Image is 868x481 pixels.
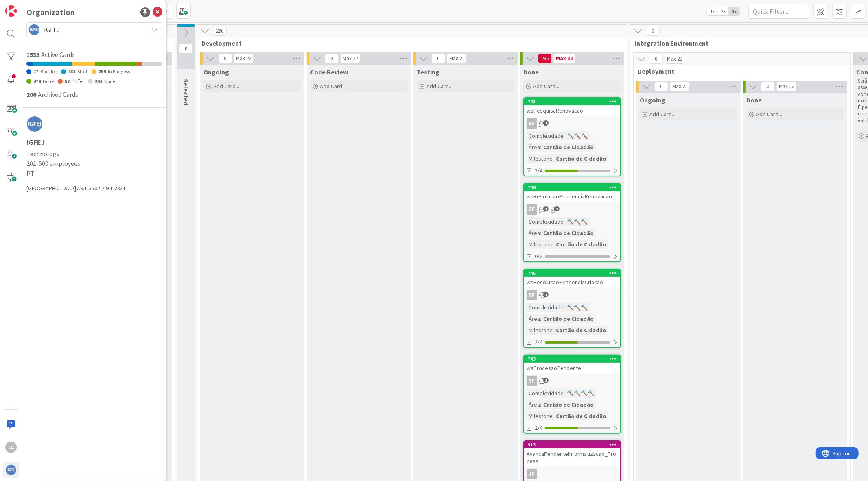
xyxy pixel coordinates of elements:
span: Selected [182,79,190,105]
span: : [553,240,554,249]
span: : [553,154,554,163]
span: Code Review [310,68,348,76]
div: Active Cards [26,50,162,59]
div: AvancaPendenteInformatizacao_Process [524,448,620,466]
input: Quick Filter... [748,4,809,19]
div: Área [527,143,540,152]
span: 0 [431,54,445,63]
div: Cartão de Cidadão [541,229,596,237]
div: 913 [524,441,620,448]
span: 52 [65,78,70,84]
span: IGFEJ [44,24,144,35]
span: 2 [554,206,560,211]
span: 259 [98,68,106,74]
span: 1 [543,206,549,211]
div: Cartão de Cidadão [554,154,608,163]
div: Milestone [527,326,553,335]
span: 479 [33,78,41,84]
div: Cartão de Cidadão [554,326,608,335]
span: 201-500 employees [26,159,162,168]
div: wsResolucaoPendenciaRenovacao [524,191,620,202]
div: 746 [528,185,620,190]
span: Ongoing [640,96,665,104]
div: 913AvancaPendenteInformatizacao_Process [524,441,620,466]
span: 2/4 [535,424,542,432]
span: 1 [543,292,549,297]
span: : [564,389,565,398]
a: 741wsPesquisaRenovacaoSFComplexidade:🔨🔨🔨Área:Cartão de CidadãoMilestone:Cartão de Cidadão2/4 [523,97,621,176]
h1: IGFEJ [26,138,162,146]
div: SF [527,118,537,129]
div: Complexidade [527,303,564,312]
span: 296 [213,26,227,36]
div: Max 22 [556,57,573,61]
span: 77 [33,68,38,74]
span: 434 [68,68,75,74]
span: : [540,229,541,237]
span: Add Card... [756,111,782,118]
span: : [553,326,554,335]
span: 1 [543,120,549,126]
div: SF [524,290,620,300]
span: 296 [538,54,552,63]
div: Max 22 [667,57,682,61]
div: Complexidade [527,217,564,226]
div: Max 22 [236,57,251,61]
span: 🔨🔨🔨🔨 [567,390,595,397]
span: Start [77,68,87,74]
div: Max 22 [672,85,687,89]
span: 🔨🔨🔨 [567,132,588,139]
div: Cartão de Cidadão [554,411,608,420]
div: 741 [528,99,620,104]
span: 0 [179,44,193,54]
span: Ongoing [203,68,229,76]
div: Área [527,400,540,409]
span: : [540,314,541,323]
span: 1x [707,7,718,15]
span: 0 [218,54,232,63]
div: 746wsResolucaoPendenciaRenovacao [524,184,620,202]
span: None [104,78,115,84]
span: 234 [95,78,102,84]
div: Max 22 [449,57,464,61]
span: 0/2 [535,252,542,261]
div: Área [527,314,540,323]
span: 0 [649,54,663,64]
a: 743wsProcessoPendenteSFComplexidade:🔨🔨🔨🔨Área:Cartão de CidadãoMilestone:Cartão de Cidadão2/4 [523,355,621,434]
span: : [540,400,541,409]
div: Cartão de Cidadão [541,400,596,409]
span: 0 [325,54,339,63]
span: Add Card... [213,83,239,90]
div: 743 [528,356,620,362]
span: Backlog [40,68,57,74]
span: 3x [729,7,740,15]
span: Testing [417,68,439,76]
div: Cartão de Cidadão [554,240,608,249]
div: SF [527,204,537,215]
div: Cartão de Cidadão [541,314,596,323]
div: Área [527,229,540,237]
span: 0 [654,82,668,91]
div: SF [524,204,620,215]
span: Done [43,78,54,84]
span: Technology [26,149,162,159]
span: : [564,217,565,226]
div: wsPesquisaRenovacao [524,105,620,116]
div: Max 22 [343,57,358,61]
div: Cartão de Cidadão [541,143,596,152]
span: 2/4 [535,338,542,346]
div: 743wsProcessoPendente [524,355,620,373]
div: SF [524,376,620,386]
span: In Progress [108,68,130,74]
div: 913 [528,442,620,448]
img: avatar [5,464,17,476]
a: 745wsResolucaoPendenciaCriacaoSFComplexidade:🔨🔨🔨Área:Cartão de CidadãoMilestone:Cartão de Cidadão2/4 [523,269,621,348]
span: Add Card... [426,83,453,90]
span: 0 [761,82,775,91]
div: 745 [528,270,620,276]
span: : [564,131,565,140]
span: Add Card... [649,111,676,118]
div: Milestone [527,411,553,420]
div: 745wsResolucaoPendenciaCriacao [524,270,620,287]
img: Visit kanbanzone.com [5,5,17,17]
